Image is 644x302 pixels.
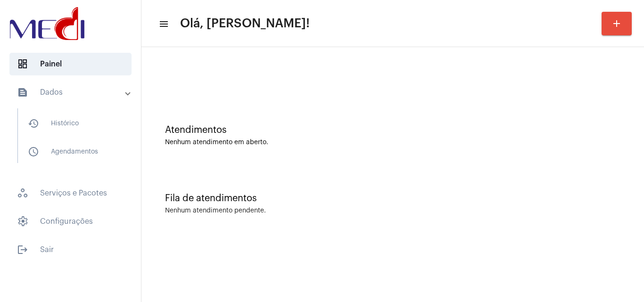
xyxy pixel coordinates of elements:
div: Fila de atendimentos [165,193,620,204]
span: sidenav icon [17,58,28,70]
span: sidenav icon [17,216,28,227]
div: Nenhum atendimento pendente. [165,207,266,214]
mat-icon: sidenav icon [17,244,28,255]
mat-icon: sidenav icon [158,18,168,30]
mat-icon: add [611,18,622,29]
span: Agendamentos [20,140,120,163]
span: sidenav icon [17,188,28,199]
span: Olá, [PERSON_NAME]! [180,16,310,31]
div: sidenav iconDados [6,104,141,176]
mat-expansion-panel-header: sidenav iconDados [6,81,141,104]
img: d3a1b5fa-500b-b90f-5a1c-719c20e9830b.png [8,5,87,42]
span: Serviços e Pacotes [9,182,132,204]
mat-icon: sidenav icon [28,146,39,157]
span: Painel [9,53,132,75]
span: Sair [9,238,132,261]
mat-icon: sidenav icon [28,118,39,129]
mat-panel-title: Dados [17,87,126,98]
mat-icon: sidenav icon [17,87,28,98]
span: Configurações [9,210,132,233]
div: Nenhum atendimento em aberto. [165,139,620,146]
span: Histórico [20,112,120,135]
div: Atendimentos [165,125,620,135]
